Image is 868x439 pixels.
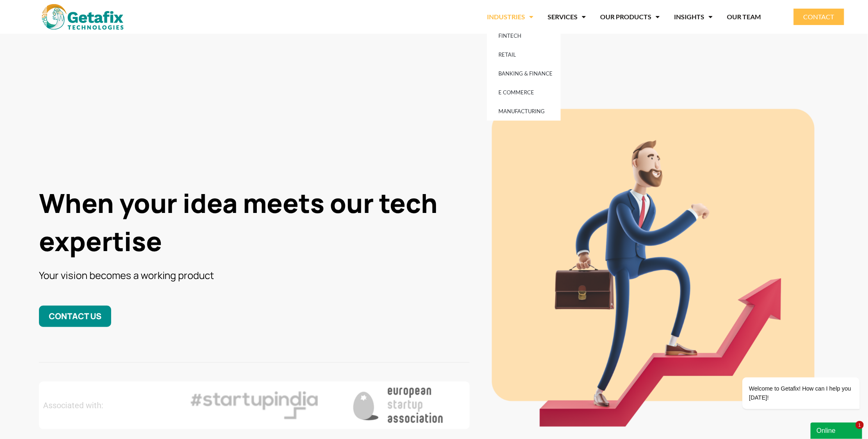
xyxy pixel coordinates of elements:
ul: INDUSTRIES [487,26,561,121]
iframe: chat widget [811,421,864,439]
h1: When your idea meets our tech expertise [39,184,470,261]
a: SERVICES [548,7,586,26]
a: BANKING & FINANCE [487,64,561,83]
span: CONTACT US [49,311,101,322]
nav: Menu [169,7,761,26]
a: RETAIL [487,45,561,64]
h3: Your vision becomes a working product [39,268,470,282]
a: CONTACT [794,9,844,25]
a: CONTACT US [39,306,111,327]
a: OUR PRODUCTS [600,7,660,26]
a: FINTECH [487,26,561,45]
a: MANUFACTURING [487,102,561,121]
a: INSIGHTS [674,7,713,26]
img: web and mobile application development company [42,4,123,30]
iframe: chat widget [716,303,864,418]
a: E COMMERCE [487,83,561,102]
a: INDUSTRIES [487,7,533,26]
a: OUR TEAM [727,7,761,26]
h2: Associated with: [43,401,178,409]
span: CONTACT [804,14,834,20]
